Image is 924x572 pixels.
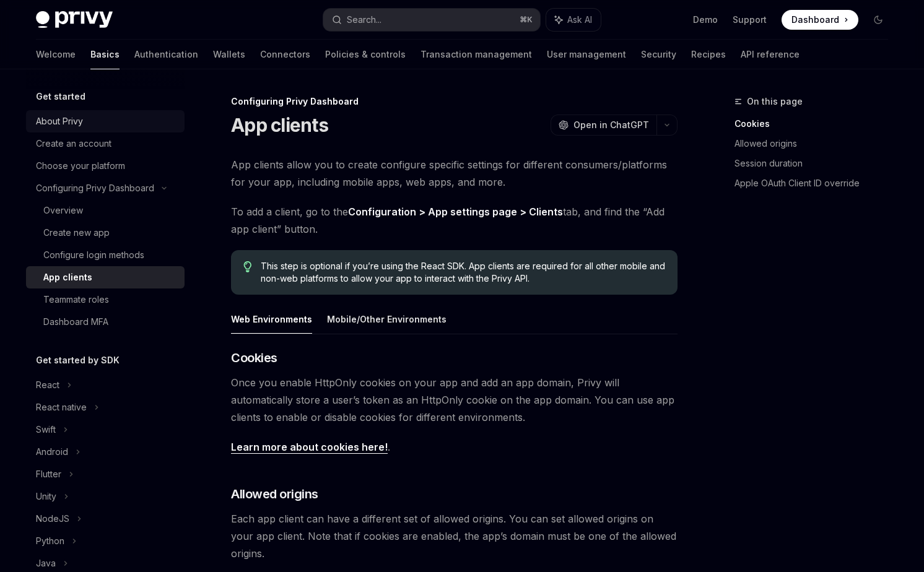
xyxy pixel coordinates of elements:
[641,40,676,69] a: Security
[741,40,800,69] a: API reference
[36,378,59,392] div: React
[547,40,626,69] a: User management
[36,136,111,151] div: Create an account
[327,305,447,334] button: Mobile/Other Environments
[36,556,56,571] div: Java
[43,225,110,240] div: Create new app
[348,206,563,219] a: Configuration > App settings page > Clients
[782,10,858,30] a: Dashboard
[26,132,185,155] a: Create an account
[36,534,64,548] div: Python
[691,40,726,69] a: Recipes
[231,305,312,334] button: Web Environments
[231,374,678,426] span: Once you enable HttpOnly cookies on your app and add an app domain, Privy will automatically stor...
[26,288,185,311] a: Teammate roles
[26,311,185,333] a: Dashboard MFA
[261,260,665,285] span: This step is optional if you’re using the React SDK. App clients are required for all other mobil...
[791,14,839,26] span: Dashboard
[747,94,803,109] span: On this page
[36,444,68,459] div: Android
[213,40,245,69] a: Wallets
[734,134,898,154] a: Allowed origins
[231,114,328,136] h1: App clients
[231,441,388,454] a: Learn more about cookies here!
[546,9,601,31] button: Ask AI
[43,270,92,285] div: App clients
[36,89,85,104] h5: Get started
[567,14,592,26] span: Ask AI
[36,40,76,69] a: Welcome
[734,154,898,173] a: Session duration
[26,266,185,288] a: App clients
[90,40,120,69] a: Basics
[26,244,185,266] a: Configure login methods
[231,485,318,503] span: Allowed origins
[260,40,310,69] a: Connectors
[323,9,540,31] button: Search...⌘K
[325,40,406,69] a: Policies & controls
[43,314,108,329] div: Dashboard MFA
[693,14,718,26] a: Demo
[231,156,678,191] span: App clients allow you to create configure specific settings for different consumers/platforms for...
[36,400,87,415] div: React native
[573,119,649,131] span: Open in ChatGPT
[733,14,767,26] a: Support
[520,15,533,25] span: ⌘ K
[43,248,144,262] div: Configure login methods
[26,199,185,222] a: Overview
[36,353,120,368] h5: Get started by SDK
[421,40,532,69] a: Transaction management
[36,114,83,129] div: About Privy
[231,349,277,366] span: Cookies
[734,114,898,134] a: Cookies
[36,11,113,28] img: dark logo
[36,181,154,196] div: Configuring Privy Dashboard
[26,222,185,244] a: Create new app
[347,12,381,27] div: Search...
[231,95,678,108] div: Configuring Privy Dashboard
[26,110,185,132] a: About Privy
[36,489,56,504] div: Unity
[231,510,678,562] span: Each app client can have a different set of allowed origins. You can set allowed origins on your ...
[43,203,83,218] div: Overview
[868,10,888,30] button: Toggle dark mode
[36,422,56,437] div: Swift
[231,438,678,456] span: .
[36,511,69,526] div: NodeJS
[134,40,198,69] a: Authentication
[734,173,898,193] a: Apple OAuth Client ID override
[231,203,678,238] span: To add a client, go to the tab, and find the “Add app client” button.
[243,261,252,272] svg: Tip
[36,467,61,482] div: Flutter
[26,155,185,177] a: Choose your platform
[551,115,656,136] button: Open in ChatGPT
[43,292,109,307] div: Teammate roles
[36,158,125,173] div: Choose your platform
